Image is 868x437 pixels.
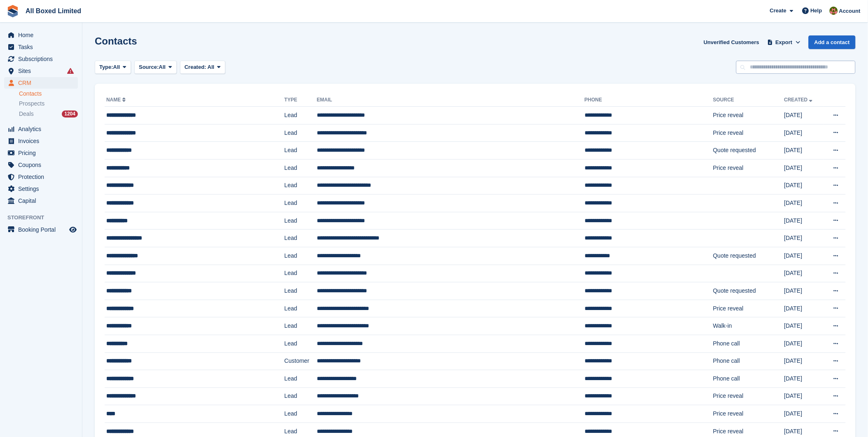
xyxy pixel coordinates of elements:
span: Created: [185,64,206,70]
th: Type [284,94,317,107]
span: Booking Portal [18,224,68,235]
a: menu [4,147,78,159]
span: CRM [18,77,68,89]
th: Email [317,94,585,107]
span: Create [770,7,786,15]
span: Capital [18,195,68,207]
div: 1204 [62,110,78,117]
td: [DATE] [784,107,824,125]
a: Deals 1204 [19,110,78,118]
td: [DATE] [784,159,824,177]
button: Export [766,35,802,49]
td: Lead [284,405,317,423]
span: Help [811,7,822,15]
td: Quote requested [713,142,784,160]
th: Phone [585,94,713,107]
button: Source: All [134,61,177,74]
a: menu [4,41,78,53]
button: Created: All [180,61,225,74]
td: Phone call [713,352,784,370]
td: Lead [284,107,317,125]
td: [DATE] [784,388,824,405]
a: All Boxed Limited [22,4,84,18]
span: Settings [18,183,68,195]
td: Lead [284,212,317,230]
a: Add a contact [809,35,856,49]
span: Sites [18,65,68,77]
h1: Contacts [95,35,137,47]
span: Analytics [18,123,68,135]
td: Lead [284,124,317,142]
a: Name [106,97,127,103]
td: [DATE] [784,177,824,195]
i: Smart entry sync failures have occurred [67,68,74,74]
a: menu [4,53,78,65]
a: menu [4,224,78,235]
span: All [113,63,120,71]
span: Account [839,7,861,15]
td: Quote requested [713,282,784,300]
td: Lead [284,159,317,177]
span: Coupons [18,159,68,171]
td: Lead [284,370,317,388]
td: [DATE] [784,352,824,370]
th: Source [713,94,784,107]
td: Lead [284,177,317,195]
td: [DATE] [784,370,824,388]
td: [DATE] [784,230,824,247]
span: Tasks [18,41,68,53]
span: Subscriptions [18,53,68,65]
span: Home [18,29,68,41]
button: Type: All [95,61,131,74]
span: All [159,63,166,71]
span: Storefront [7,214,82,222]
a: menu [4,195,78,207]
span: Prospects [19,100,44,108]
a: menu [4,77,78,89]
td: [DATE] [784,142,824,160]
td: [DATE] [784,265,824,282]
td: Lead [284,230,317,247]
a: menu [4,65,78,77]
td: Lead [284,265,317,282]
td: [DATE] [784,405,824,423]
td: Customer [284,352,317,370]
td: Lead [284,388,317,405]
td: [DATE] [784,195,824,212]
a: Contacts [19,90,78,98]
span: Source: [139,63,159,71]
td: [DATE] [784,212,824,230]
span: Deals [19,110,34,118]
td: Lead [284,282,317,300]
img: Sharon Hawkins [830,7,838,15]
td: Lead [284,247,317,265]
a: menu [4,159,78,171]
td: Phone call [713,370,784,388]
td: Price reveal [713,159,784,177]
td: Lead [284,300,317,317]
td: [DATE] [784,282,824,300]
td: Price reveal [713,124,784,142]
span: Invoices [18,135,68,147]
a: Created [784,97,814,103]
td: Price reveal [713,300,784,317]
td: Quote requested [713,247,784,265]
a: menu [4,135,78,147]
span: Export [776,38,793,47]
a: Unverified Customers [700,35,763,49]
td: [DATE] [784,335,824,352]
td: Price reveal [713,388,784,405]
a: Preview store [68,225,78,235]
a: Prospects [19,99,78,108]
td: Walk-in [713,317,784,335]
td: Phone call [713,335,784,352]
a: menu [4,183,78,195]
img: stora-icon-8386f47178a22dfd0bd8f6a31ec36ba5ce8667c1dd55bd0f319d3a0aa187defe.svg [7,5,19,17]
td: [DATE] [784,300,824,317]
a: menu [4,123,78,135]
td: Price reveal [713,405,784,423]
a: menu [4,29,78,41]
span: Type: [99,63,113,71]
td: [DATE] [784,317,824,335]
td: Price reveal [713,107,784,125]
